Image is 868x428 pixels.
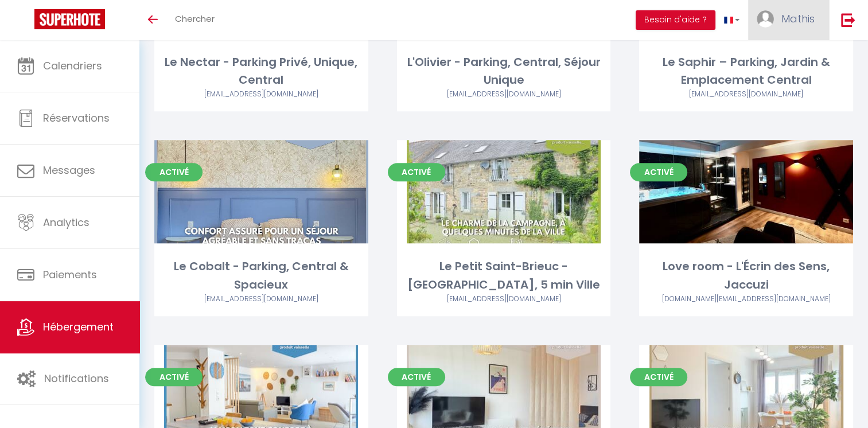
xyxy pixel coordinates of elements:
[43,59,102,73] span: Calendriers
[636,10,715,30] button: Besoin d'aide ?
[757,10,774,28] img: ...
[43,267,97,282] span: Paiements
[145,163,203,181] span: Activé
[397,294,611,305] div: Airbnb
[388,368,445,386] span: Activé
[43,320,114,334] span: Hébergement
[43,111,110,125] span: Réservations
[175,13,215,25] span: Chercher
[639,258,853,294] div: Love room - L'Écrin des Sens, Jaccuzi
[397,53,611,90] div: L'Olivier - Parking, Central, Séjour Unique
[154,294,368,305] div: Airbnb
[639,294,853,305] div: Airbnb
[44,371,109,386] span: Notifications
[397,89,611,100] div: Airbnb
[43,215,89,229] span: Analytics
[639,53,853,90] div: Le Saphir – Parking, Jardin & Emplacement Central
[154,89,368,100] div: Airbnb
[630,163,687,181] span: Activé
[34,9,105,29] img: Super Booking
[630,368,687,386] span: Activé
[154,258,368,294] div: Le Cobalt - Parking, Central & Spacieux
[841,13,855,27] img: logout
[388,163,445,181] span: Activé
[397,258,611,294] div: Le Petit Saint-Brieuc - [GEOGRAPHIC_DATA], 5 min Ville
[145,368,203,386] span: Activé
[154,53,368,90] div: Le Nectar - Parking Privé, Unique, Central
[639,89,853,100] div: Airbnb
[43,163,95,177] span: Messages
[781,11,815,26] span: Mathis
